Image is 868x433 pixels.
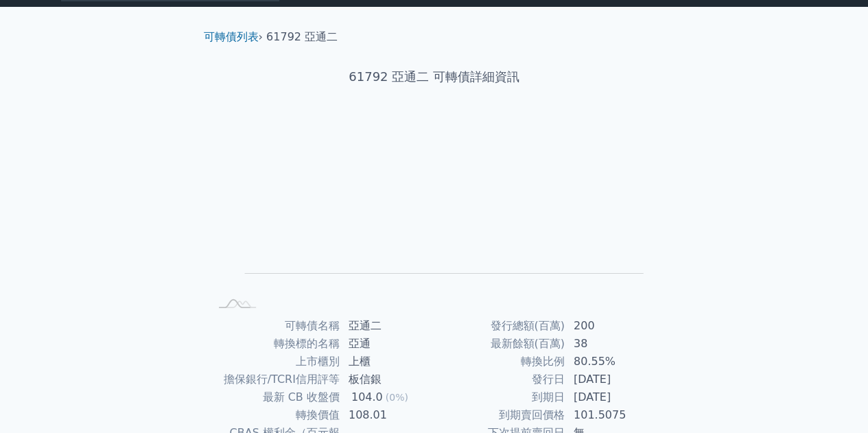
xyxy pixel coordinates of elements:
td: 板信銀 [340,371,434,388]
td: 上市櫃別 [209,353,340,371]
td: 亞通 [340,335,434,353]
td: 101.5075 [565,406,659,424]
g: Chart [232,130,644,294]
td: 最新 CB 收盤價 [209,388,340,406]
td: 擔保銀行/TCRI信用評等 [209,371,340,388]
iframe: Chat Widget [799,367,868,433]
td: 亞通二 [340,317,434,335]
span: (0%) [386,392,408,403]
td: 發行日 [434,371,565,388]
td: 轉換標的名稱 [209,335,340,353]
td: 發行總額(百萬) [434,317,565,335]
td: 108.01 [340,406,434,424]
div: 聊天小工具 [799,367,868,433]
div: 104.0 [349,389,386,406]
td: 轉換比例 [434,353,565,371]
td: 轉換價值 [209,406,340,424]
td: 80.55% [565,353,659,371]
td: 最新餘額(百萬) [434,335,565,353]
td: 到期日 [434,388,565,406]
td: 可轉債名稱 [209,317,340,335]
h1: 61792 亞通二 可轉債詳細資訊 [193,67,676,86]
td: 200 [565,317,659,335]
li: › [204,29,263,45]
td: 38 [565,335,659,353]
td: 上櫃 [340,353,434,371]
a: 可轉債列表 [204,30,259,43]
td: [DATE] [565,388,659,406]
td: [DATE] [565,371,659,388]
td: 到期賣回價格 [434,406,565,424]
li: 61792 亞通二 [266,29,338,45]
